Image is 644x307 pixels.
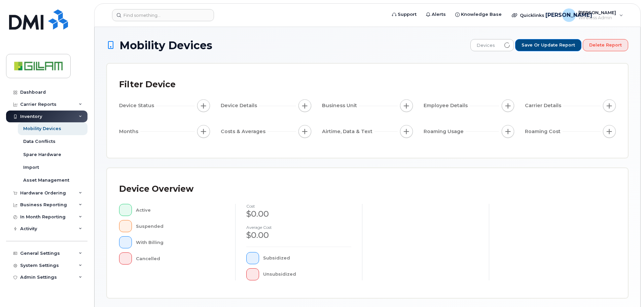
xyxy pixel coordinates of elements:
[525,102,563,109] span: Carrier Details
[424,128,466,135] span: Roaming Usage
[246,225,351,229] h4: Average cost
[136,252,225,265] div: Cancelled
[221,128,267,135] span: Costs & Averages
[246,208,351,220] div: $0.00
[263,268,352,280] div: Unsubsidized
[246,229,351,241] div: $0.00
[119,180,193,198] div: Device Overview
[119,102,156,109] span: Device Status
[515,39,581,51] button: Save or Update Report
[136,220,225,232] div: Suspended
[119,128,140,135] span: Months
[221,102,259,109] span: Device Details
[424,102,470,109] span: Employee Details
[322,102,359,109] span: Business Unit
[136,236,225,248] div: With Billing
[583,39,628,51] button: Delete Report
[119,39,212,51] span: Mobility Devices
[119,76,176,93] div: Filter Device
[471,39,501,52] span: Devices
[322,128,374,135] span: Airtime, Data & Text
[136,204,225,216] div: Active
[525,128,563,135] span: Roaming Cost
[263,252,352,264] div: Subsidized
[589,42,622,48] span: Delete Report
[246,204,351,208] h4: cost
[522,42,575,48] span: Save or Update Report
